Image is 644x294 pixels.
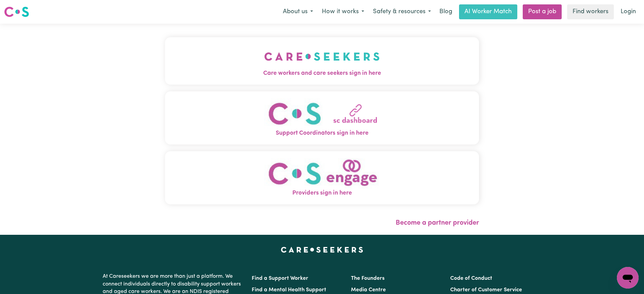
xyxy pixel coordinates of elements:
iframe: Button to launch messaging window [617,267,639,289]
button: Providers sign in here [165,151,479,204]
a: Careseekers home page [281,247,363,252]
button: Care workers and care seekers sign in here [165,37,479,85]
a: Charter of Customer Service [450,287,522,293]
button: Safety & resources [369,5,435,19]
img: Careseekers logo [4,6,29,18]
a: Blog [435,4,456,19]
a: Find workers [567,4,614,19]
a: Media Centre [351,287,386,293]
a: Code of Conduct [450,276,492,281]
span: Providers sign in here [165,189,479,198]
button: About us [278,5,317,19]
span: Care workers and care seekers sign in here [165,69,479,78]
a: Careseekers logo [4,4,29,20]
button: Support Coordinators sign in here [165,91,479,144]
a: Login [617,4,640,19]
a: Post a job [523,4,562,19]
a: Find a Support Worker [252,276,308,281]
a: The Founders [351,276,385,281]
a: AI Worker Match [459,4,517,19]
button: How it works [317,5,369,19]
span: Support Coordinators sign in here [165,129,479,138]
a: Become a partner provider [396,220,479,226]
